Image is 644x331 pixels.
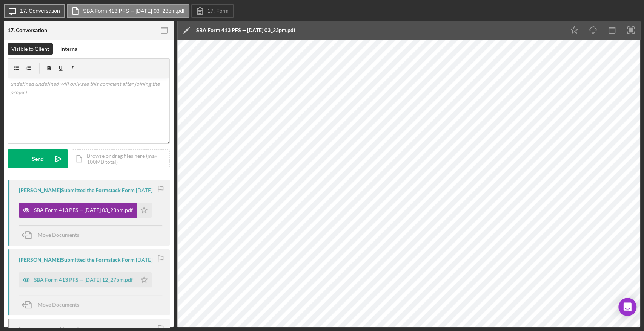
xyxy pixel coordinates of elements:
[38,232,79,238] span: Move Documents
[8,149,68,168] button: Send
[34,277,133,283] div: SBA Form 413 PFS -- [DATE] 12_27pm.pdf
[60,43,79,55] div: Internal
[4,4,65,18] button: 17. Conversation
[191,4,234,18] button: 17. Form
[19,272,152,287] button: SBA Form 413 PFS -- [DATE] 12_27pm.pdf
[19,226,87,244] button: Move Documents
[20,8,60,14] label: 17. Conversation
[136,257,152,263] time: 2025-08-29 16:27
[19,187,135,193] div: [PERSON_NAME] Submitted the Formstack Form
[83,8,184,14] label: SBA Form 413 PFS -- [DATE] 03_23pm.pdf
[34,207,133,213] div: SBA Form 413 PFS -- [DATE] 03_23pm.pdf
[32,149,44,168] div: Send
[67,4,189,18] button: SBA Form 413 PFS -- [DATE] 03_23pm.pdf
[618,298,636,316] div: Open Intercom Messenger
[19,203,152,218] button: SBA Form 413 PFS -- [DATE] 03_23pm.pdf
[57,43,83,55] button: Internal
[38,301,79,308] span: Move Documents
[8,27,47,33] div: 17. Conversation
[19,257,135,263] div: [PERSON_NAME] Submitted the Formstack Form
[19,295,87,314] button: Move Documents
[8,43,53,55] button: Visible to Client
[196,27,295,33] div: SBA Form 413 PFS -- [DATE] 03_23pm.pdf
[207,8,229,14] label: 17. Form
[136,187,152,193] time: 2025-09-04 19:23
[11,43,49,55] div: Visible to Client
